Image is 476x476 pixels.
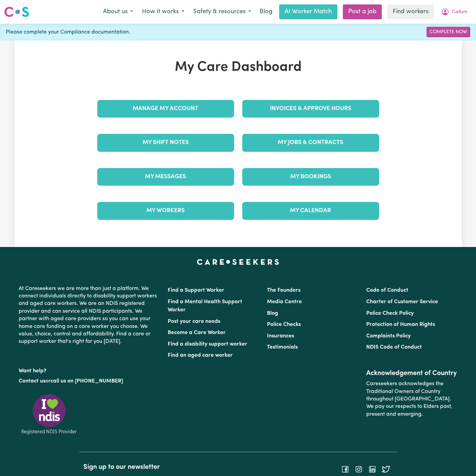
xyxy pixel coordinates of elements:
[242,134,379,151] a: My Jobs & Contracts
[19,365,160,375] p: Want help?
[437,5,472,19] button: My Account
[368,466,376,472] a: Follow Careseekers on LinkedIn
[343,4,382,19] a: Post a job
[355,466,363,472] a: Follow Careseekers on Instagram
[382,466,390,472] a: Follow Careseekers on Twitter
[99,5,138,19] button: About us
[267,288,301,293] a: The Founders
[19,282,160,348] p: At Careseekers we are more than just a platform. We connect individuals directly to disability su...
[50,378,123,384] a: call us on [PHONE_NUMBER]
[4,4,29,20] a: Careseekers logo
[242,168,379,186] a: My Bookings
[267,299,302,305] a: Media Centre
[168,342,247,347] a: Find a disability support worker
[366,311,414,316] a: Police Check Policy
[267,345,298,350] a: Testimonials
[413,433,426,446] iframe: Close message
[168,299,242,313] a: Find a Mental Health Support Worker
[366,322,435,327] a: Protection of Human Rights
[19,393,80,435] img: Registered NDIS provider
[4,6,29,18] img: Careseekers logo
[197,259,279,265] a: Careseekers home page
[19,378,45,384] a: Contact us
[366,377,457,421] p: Careseekers acknowledges the Traditional Owners of Country throughout [GEOGRAPHIC_DATA]. We pay o...
[189,5,255,19] button: Safety & resources
[97,100,234,118] a: Manage My Account
[366,299,438,305] a: Charter of Customer Service
[168,330,226,335] a: Become a Care Worker
[97,168,234,186] a: My Messages
[267,322,301,327] a: Police Checks
[168,353,233,358] a: Find an aged care worker
[138,5,189,19] button: How it works
[97,134,234,151] a: My Shift Notes
[452,8,468,16] span: Callum
[97,202,234,220] a: My Workers
[168,319,220,324] a: Post your care needs
[366,369,457,377] h2: Acknowledgement of Country
[449,449,471,471] iframe: Button to launch messaging window
[6,28,130,36] span: Please complete your Compliance documentation.
[255,4,276,19] a: Blog
[267,311,278,316] a: Blog
[387,4,434,19] a: Find workers
[168,288,224,293] a: Find a Support Worker
[19,375,160,388] p: or
[427,27,470,37] a: Complete Now
[93,59,383,76] h1: My Care Dashboard
[366,345,422,350] a: NDIS Code of Conduct
[341,466,349,472] a: Follow Careseekers on Facebook
[267,333,294,339] a: Insurances
[242,100,379,118] a: Invoices & Approve Hours
[279,4,337,19] a: AI Worker Match
[83,463,234,471] h2: Sign up to our newsletter
[366,288,408,293] a: Code of Conduct
[242,202,379,220] a: My Calendar
[366,333,411,339] a: Complaints Policy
